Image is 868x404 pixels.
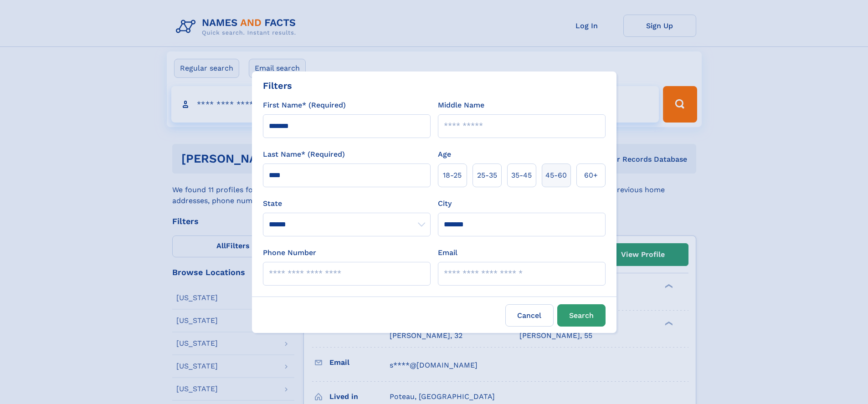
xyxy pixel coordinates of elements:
[443,170,462,181] span: 18‑25
[263,79,292,92] div: Filters
[511,170,532,181] span: 35‑45
[263,100,346,111] label: First Name* (Required)
[438,100,484,111] label: Middle Name
[438,198,452,209] label: City
[263,149,345,160] label: Last Name* (Required)
[545,170,567,181] span: 45‑60
[263,198,431,209] label: State
[557,304,606,327] button: Search
[505,304,554,327] label: Cancel
[438,149,451,160] label: Age
[584,170,598,181] span: 60+
[477,170,497,181] span: 25‑35
[263,247,316,258] label: Phone Number
[438,247,457,258] label: Email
